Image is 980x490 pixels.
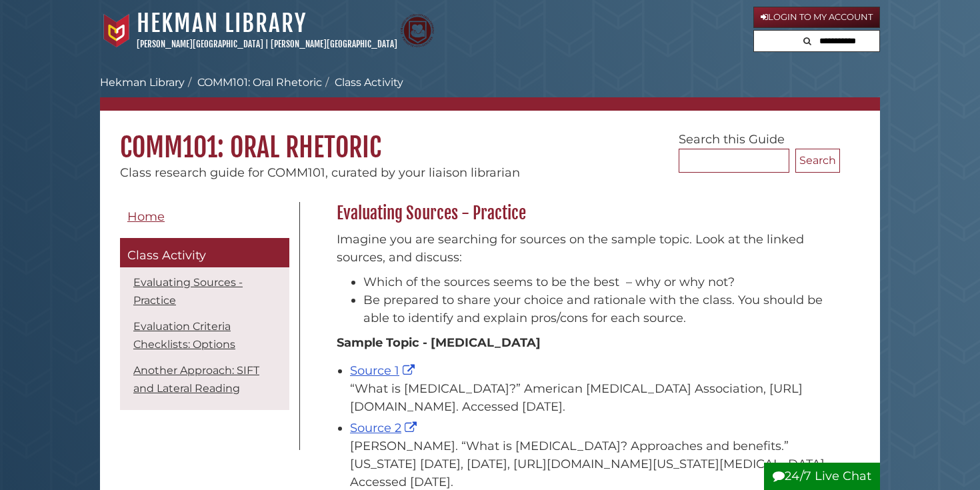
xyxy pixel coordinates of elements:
[100,111,880,164] h1: COMM101: Oral Rhetoric
[137,39,263,49] a: [PERSON_NAME][GEOGRAPHIC_DATA]
[100,14,133,47] img: Calvin University
[795,149,840,173] button: Search
[127,209,165,224] span: Home
[322,75,403,91] li: Class Activity
[363,291,833,327] li: Be prepared to share your choice and rationale with the class. You should be able to identify and...
[753,7,880,28] a: Login to My Account
[401,14,434,47] img: Calvin Theological Seminary
[133,364,259,395] a: Another Approach: SIFT and Lateral Reading
[137,9,307,38] a: Hekman Library
[337,335,541,350] strong: Sample Topic - [MEDICAL_DATA]
[127,248,206,263] span: Class Activity
[133,276,243,307] a: Evaluating Sources - Practice
[265,39,269,49] span: |
[363,273,833,291] li: Which of the sources seems to be the best – why or why not?
[120,238,289,267] a: Class Activity
[764,463,880,490] button: 24/7 Live Chat
[133,320,235,351] a: Evaluation Criteria Checklists: Options
[271,39,397,49] a: [PERSON_NAME][GEOGRAPHIC_DATA]
[120,202,289,232] a: Home
[799,31,815,49] button: Search
[803,37,811,45] i: Search
[350,363,418,378] a: Source 1
[100,76,185,89] a: Hekman Library
[350,380,833,416] div: “What is [MEDICAL_DATA]?” American [MEDICAL_DATA] Association, [URL][DOMAIN_NAME]. Accessed [DATE].
[330,203,840,224] h2: Evaluating Sources - Practice
[197,76,322,89] a: COMM101: Oral Rhetoric
[120,165,520,180] span: Class research guide for COMM101, curated by your liaison librarian
[100,75,880,111] nav: breadcrumb
[337,231,833,267] p: Imagine you are searching for sources on the sample topic. Look at the linked sources, and discuss:
[120,202,289,417] div: Guide Pages
[350,421,420,435] a: Source 2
